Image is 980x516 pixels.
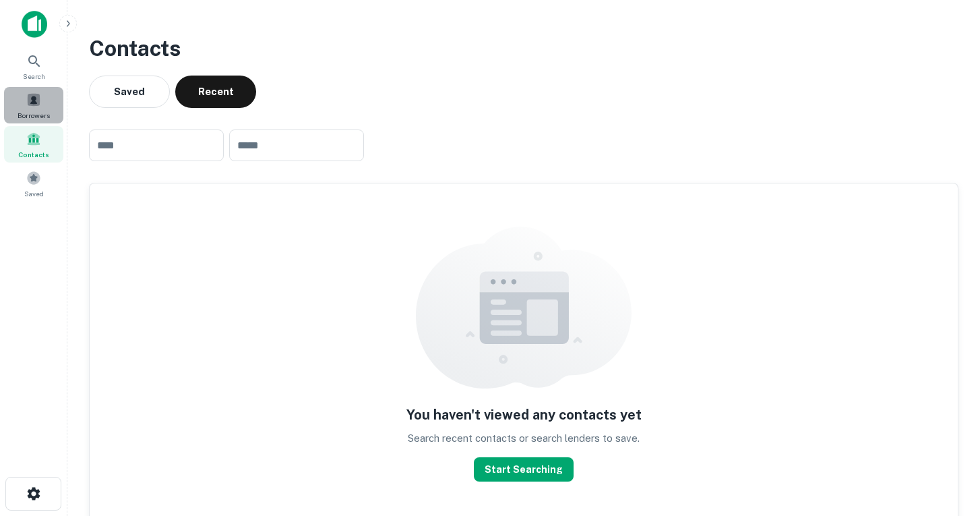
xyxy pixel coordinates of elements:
[416,227,632,389] img: empty content
[4,126,63,163] a: Contacts
[23,71,45,82] span: Search
[22,11,47,38] img: capitalize-icon.png
[913,408,980,473] iframe: Chat Widget
[89,32,958,65] h3: Contacts
[4,87,63,123] a: Borrowers
[18,110,50,121] span: Borrowers
[175,76,256,108] button: Recent
[18,149,49,160] span: Contacts
[4,48,63,84] a: Search
[4,165,63,202] a: Saved
[474,457,574,482] button: Start Searching
[408,430,640,447] p: Search recent contacts or search lenders to save.
[406,405,642,425] h5: You haven't viewed any contacts yet
[89,76,170,108] button: Saved
[24,188,44,199] span: Saved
